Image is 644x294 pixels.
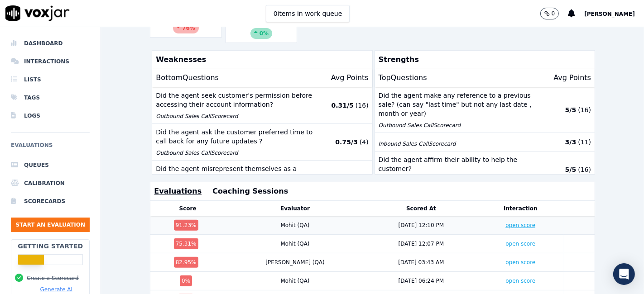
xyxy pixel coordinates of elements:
p: Did the agent seek customer's permission before accessing their account information? [156,91,315,109]
p: Strengths [375,51,591,69]
div: [DATE] 06:24 PM [399,277,444,285]
button: 0items in work queue [266,5,350,22]
p: 0.75 / 3 [335,138,357,147]
button: Coaching Sessions [212,186,288,197]
button: Did the agent ask the customer preferred time to call back for any future updates ? Outbound Sale... [152,124,372,161]
p: 5 / 5 [565,165,577,174]
button: Create a Scorecard [27,275,79,282]
p: ( 16 ) [356,101,369,110]
p: Did the agent affirm their ability to help the customer? [379,155,538,173]
button: 0 [540,8,559,19]
button: Did the agent misrepresent themselves as a utility / Supplier company or the customer? Outbound S... [152,161,372,197]
button: Score [179,205,197,212]
p: Avg Points [331,72,369,83]
a: Calibration [11,174,90,192]
button: Start an Evaluation [11,218,90,232]
h2: Getting Started [18,242,83,251]
img: voxjar logo [5,5,70,21]
p: 3 / 3 [565,138,577,147]
a: Scorecards [11,192,90,210]
button: Interaction [504,205,538,212]
a: open score [505,222,535,228]
p: Weaknesses [152,51,368,69]
span: [PERSON_NAME] [584,11,635,17]
a: Interactions [11,52,90,71]
p: ( 16 ) [578,165,591,174]
p: Bottom Questions [156,72,219,83]
p: Outbound Sales Call Scorecard [156,113,315,120]
p: Did the agent ask the customer preferred time to call back for any future updates ? [156,128,315,146]
div: 75.31 % [174,238,198,249]
p: ( 11 ) [578,138,591,147]
a: open score [505,259,535,266]
a: open score [505,241,535,247]
button: Did the agent make any reference to a previous sale? (can say "last time" but not any last date ,... [375,87,595,133]
div: Open Intercom Messenger [613,263,635,285]
p: Outbound Sales Call Scorecard [156,149,315,156]
button: Did the agent seek customer's permission before accessing their account information? Outbound Sal... [152,87,372,124]
button: 0 [540,8,568,19]
div: 0% [250,28,272,39]
p: Did the agent make any reference to a previous sale? (can say "last time" but not any last date ,... [379,91,538,118]
div: [DATE] 03:43 AM [398,259,444,266]
button: Did the agent affirm their ability to help the customer? Inbound Sales CallScorecard 5/5 (16) [375,152,595,188]
button: Evaluator [280,205,310,212]
p: Outbound Sales Call Scorecard [379,122,538,129]
div: 0 % [180,275,192,286]
div: Mohit (QA) [280,277,309,285]
div: [DATE] 12:10 PM [399,222,444,229]
button: Inbound Sales CallScorecard 3/3 (11) [375,133,595,152]
div: Mohit (QA) [280,240,309,247]
div: Mohit (QA) [280,222,309,229]
a: open score [505,278,535,284]
a: Queues [11,156,90,174]
p: ( 4 ) [360,138,369,147]
p: Did the agent misrepresent themselves as a utility / Supplier company or the customer? [156,164,315,182]
p: Top Questions [379,72,427,83]
a: Tags [11,89,90,107]
a: Logs [11,107,90,125]
p: 5 / 5 [565,105,577,114]
div: [PERSON_NAME] (QA) [265,259,325,266]
p: Inbound Sales Call Scorecard [379,140,538,147]
a: Lists [11,71,90,89]
p: 0.31 / 5 [332,101,354,110]
a: Dashboard [11,34,90,52]
p: ( 16 ) [578,105,591,114]
p: 0 [552,10,555,17]
button: [PERSON_NAME] [584,8,644,19]
div: 82.95 % [174,257,198,268]
button: Scored At [406,205,436,212]
div: [DATE] 12:07 PM [399,240,444,247]
div: 91.23 % [174,220,198,231]
h6: Evaluations [11,140,90,156]
div: 76 % [173,23,199,33]
p: Avg Points [553,72,591,83]
button: Evaluations [154,186,202,197]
